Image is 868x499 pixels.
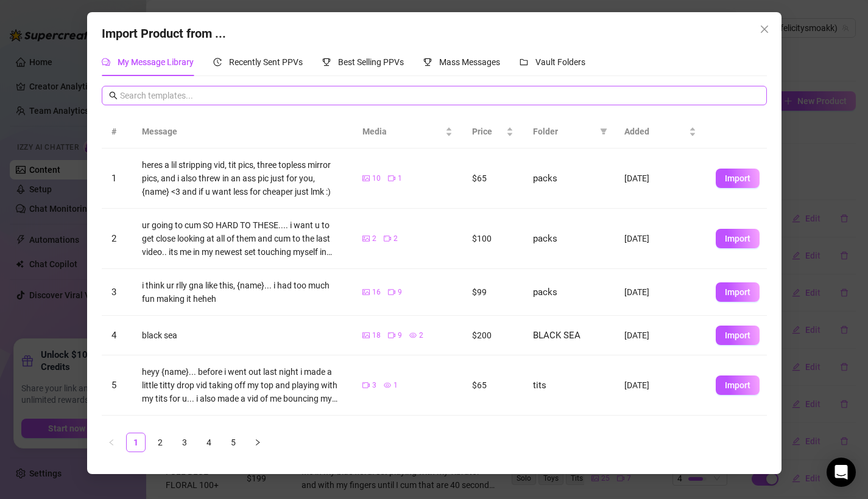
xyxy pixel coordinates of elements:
[102,115,132,148] th: #
[419,330,423,341] span: 2
[372,380,376,391] span: 3
[439,57,500,67] span: Mass Messages
[533,287,557,298] span: packs
[388,288,395,296] span: video-camera
[462,115,523,148] th: Price
[142,158,343,198] div: heres a lil stripping vid, tit pics, three topless mirror pics, and i also threw in an ass pic ju...
[102,58,110,66] span: comment
[322,58,331,66] span: trophy
[111,173,116,184] span: 1
[175,433,194,452] a: 3
[755,19,774,39] button: Close
[111,380,116,391] span: 5
[338,57,404,67] span: Best Selling PPVs
[533,125,595,138] span: Folder
[462,209,523,269] td: $100
[362,288,370,296] span: picture
[388,332,395,339] span: video-camera
[423,58,432,66] span: trophy
[142,218,343,259] div: ur going to cum SO HARD TO THESE.... i want u to get close looking at all of them and cum to the ...
[520,58,528,66] span: folder
[615,355,706,416] td: [DATE]
[725,287,750,297] span: Import
[600,128,607,135] span: filter
[254,439,261,446] span: right
[150,433,170,452] li: 2
[132,115,353,148] th: Message
[120,89,760,102] input: Search templates...
[362,125,443,138] span: Media
[398,287,402,298] span: 9
[388,175,395,182] span: video-camera
[755,24,774,34] span: Close
[384,382,391,389] span: eye
[372,173,381,184] span: 10
[533,330,580,341] span: BLACK SEA
[102,433,121,452] li: Previous Page
[362,235,370,242] span: picture
[142,329,343,342] div: black sea
[372,330,381,341] span: 18
[393,380,398,391] span: 1
[102,26,226,41] span: Import Product from ...
[615,316,706,355] td: [DATE]
[372,233,376,245] span: 2
[248,433,267,452] button: right
[175,433,194,452] li: 3
[384,235,391,242] span: video-camera
[224,433,243,452] li: 5
[533,380,546,391] span: tits
[725,380,750,390] span: Import
[725,330,750,340] span: Import
[533,173,557,184] span: packs
[615,416,706,476] td: [DATE]
[462,416,523,476] td: $99
[102,433,121,452] button: left
[615,209,706,269] td: [DATE]
[199,433,219,452] li: 4
[142,365,343,405] div: heyy {name}... before i went out last night i made a little titty drop vid taking off my top and ...
[533,233,557,244] span: packs
[462,148,523,209] td: $65
[398,173,402,184] span: 1
[615,269,706,316] td: [DATE]
[760,24,769,34] span: close
[151,433,169,452] a: 2
[353,115,462,148] th: Media
[615,148,706,209] td: [DATE]
[126,433,146,452] li: 1
[200,433,218,452] a: 4
[725,173,750,183] span: Import
[409,332,417,339] span: eye
[248,433,267,452] li: Next Page
[224,433,242,452] a: 5
[716,326,760,345] button: Import
[213,58,222,66] span: history
[372,287,381,298] span: 16
[716,282,760,302] button: Import
[472,125,504,138] span: Price
[827,458,856,487] div: Open Intercom Messenger
[725,234,750,243] span: Import
[111,287,116,298] span: 3
[598,122,610,141] span: filter
[229,57,303,67] span: Recently Sent PPVs
[535,57,585,67] span: Vault Folders
[111,330,116,341] span: 4
[716,375,760,395] button: Import
[108,439,115,446] span: left
[624,125,686,138] span: Added
[393,233,398,245] span: 2
[111,233,116,244] span: 2
[462,355,523,416] td: $65
[362,332,370,339] span: picture
[362,382,370,389] span: video-camera
[716,229,760,248] button: Import
[462,316,523,355] td: $200
[142,279,343,305] div: i think ur rlly gna like this, {name}... i had too much fun making it heheh
[118,57,194,67] span: My Message Library
[615,115,706,148] th: Added
[398,330,402,341] span: 9
[109,91,118,100] span: search
[362,175,370,182] span: picture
